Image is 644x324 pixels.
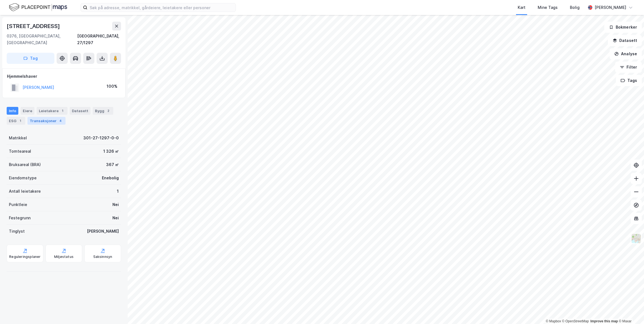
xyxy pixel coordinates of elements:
[60,108,65,114] div: 1
[17,118,23,124] div: 1
[590,319,618,323] a: Improve this map
[105,108,111,114] div: 2
[70,107,90,115] div: Datasett
[54,255,74,259] div: Miljøstatus
[107,83,117,90] div: 100%
[616,75,642,86] button: Tags
[9,135,27,141] div: Matrikkel
[538,4,558,11] div: Mine Tags
[546,319,561,323] a: Mapbox
[9,2,67,12] img: logo.f888ab2527a4732fd821a326f86c7f29.svg
[7,117,25,125] div: ESG
[93,107,113,115] div: Bygg
[9,161,41,168] div: Bruksareal (BRA)
[616,297,644,324] div: Kontrollprogram for chat
[608,35,642,46] button: Datasett
[102,175,119,181] div: Enebolig
[9,188,41,195] div: Antall leietakere
[77,33,121,46] div: [GEOGRAPHIC_DATA], 27/1297
[117,188,119,195] div: 1
[615,62,642,73] button: Filter
[9,255,41,259] div: Reguleringsplaner
[9,148,31,155] div: Tomteareal
[9,201,27,208] div: Punktleie
[631,233,642,244] img: Z
[103,148,119,155] div: 1 326 ㎡
[9,228,25,235] div: Tinglyst
[112,201,119,208] div: Nei
[7,33,77,46] div: 0376, [GEOGRAPHIC_DATA], [GEOGRAPHIC_DATA]
[570,4,580,11] div: Bolig
[21,107,34,115] div: Eiere
[87,228,119,235] div: [PERSON_NAME]
[93,255,112,259] div: Saksinnsyn
[112,215,119,221] div: Nei
[604,22,642,33] button: Bokmerker
[7,73,121,80] div: Hjemmelshaver
[58,118,63,124] div: 4
[9,215,31,221] div: Festegrunn
[616,297,644,324] iframe: Chat Widget
[610,48,642,59] button: Analyse
[562,319,589,323] a: OpenStreetMap
[83,135,119,141] div: 301-27-1297-0-0
[87,3,236,12] input: Søk på adresse, matrikkel, gårdeiere, leietakere eller personer
[7,53,54,64] button: Tag
[518,4,525,11] div: Kart
[106,161,119,168] div: 367 ㎡
[7,22,61,31] div: [STREET_ADDRESS]
[595,4,626,11] div: [PERSON_NAME]
[9,175,37,181] div: Eiendomstype
[7,107,18,115] div: Info
[37,107,67,115] div: Leietakere
[27,117,66,125] div: Transaksjoner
